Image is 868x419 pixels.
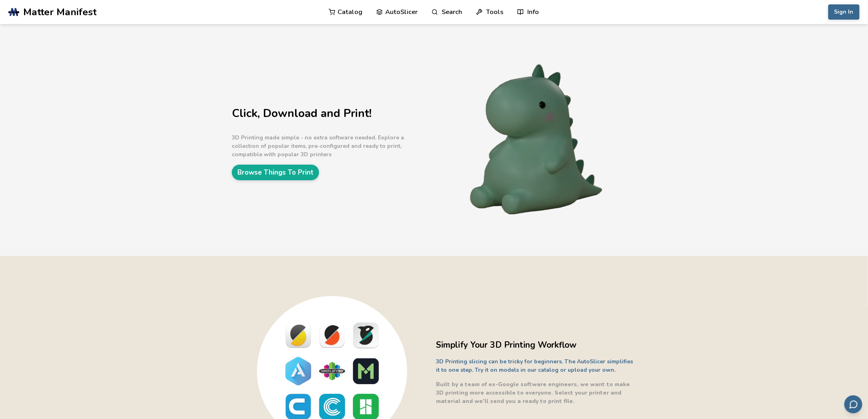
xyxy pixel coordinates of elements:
span: Matter Manifest [23,6,96,18]
p: Built by a team of ex-Google software engineers, we want to make 3D printing more accessible to e... [436,380,636,405]
h1: Click, Download and Print! [232,107,432,120]
a: Browse Things To Print [232,165,319,180]
button: Sign In [828,4,860,20]
button: Send feedback via email [844,395,862,413]
h2: Simplify Your 3D Printing Workflow [436,339,636,351]
p: 3D Printing made simple - no extra software needed. Explore a collection of popular items, pre-co... [232,133,432,159]
p: 3D Printing slicing can be tricky for beginners. The AutoSlicer simplifies it to one step. Try it... [436,357,636,374]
